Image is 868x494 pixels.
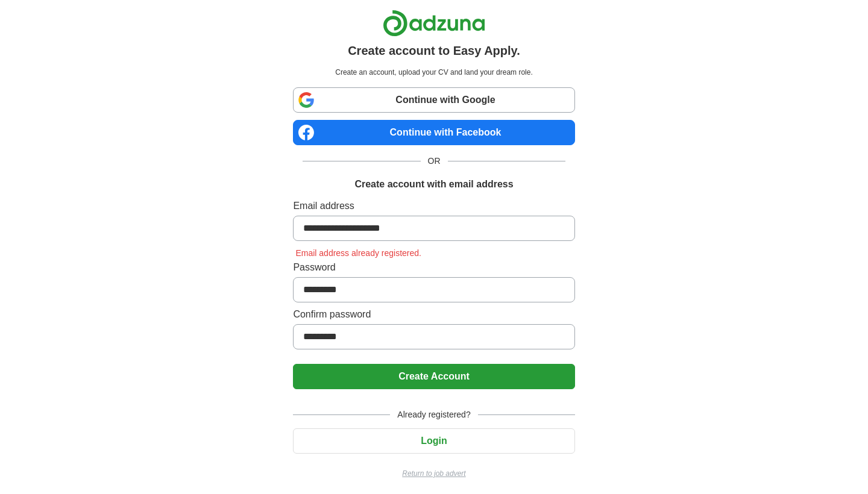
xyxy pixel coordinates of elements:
[293,307,574,322] label: Confirm password
[293,436,574,446] a: Login
[354,177,513,192] h1: Create account with email address
[383,10,485,37] img: Adzuna logo
[295,67,572,78] p: Create an account, upload your CV and land your dream role.
[293,199,574,213] label: Email address
[293,428,574,454] button: Login
[293,120,574,145] a: Continue with Facebook
[293,364,574,389] button: Create Account
[293,260,574,275] label: Password
[421,155,448,167] span: OR
[293,468,574,479] a: Return to job advert
[390,408,477,421] span: Already registered?
[293,248,424,258] span: Email address already registered.
[293,87,574,113] a: Continue with Google
[348,42,520,60] h1: Create account to Easy Apply.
